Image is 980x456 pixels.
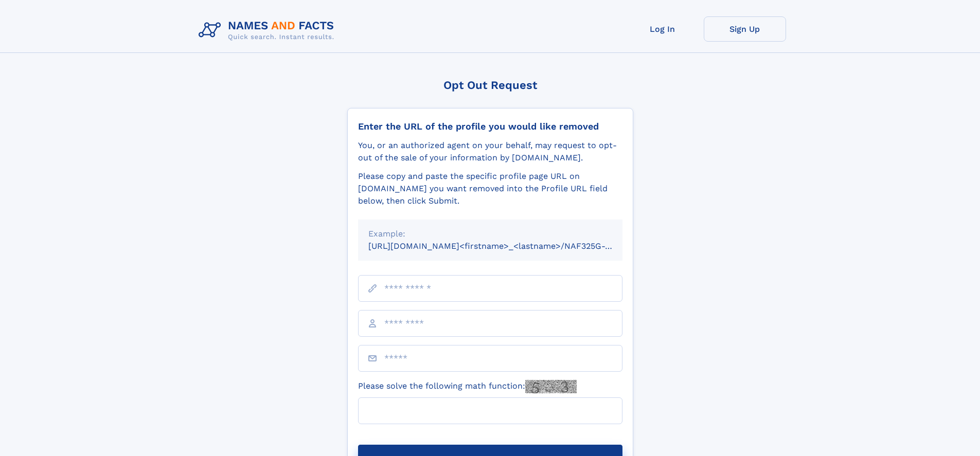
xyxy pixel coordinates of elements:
[704,16,786,42] a: Sign Up
[358,380,577,393] label: Please solve the following math function:
[368,228,612,240] div: Example:
[358,170,622,207] div: Please copy and paste the specific profile page URL on [DOMAIN_NAME] you want removed into the Pr...
[347,79,633,92] div: Opt Out Request
[358,139,622,164] div: You, or an authorized agent on your behalf, may request to opt-out of the sale of your informatio...
[368,241,642,251] small: [URL][DOMAIN_NAME]<firstname>_<lastname>/NAF325G-xxxxxxxx
[621,16,704,42] a: Log In
[358,121,622,132] div: Enter the URL of the profile you would like removed
[194,16,343,44] img: Logo Names and Facts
